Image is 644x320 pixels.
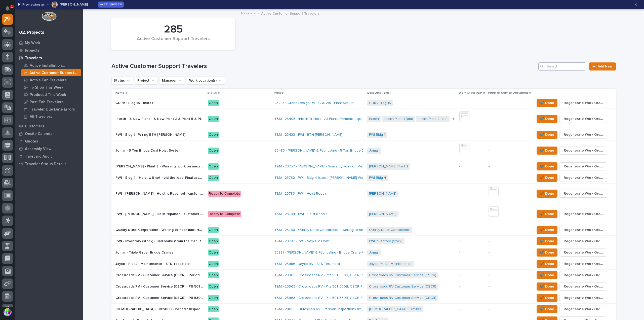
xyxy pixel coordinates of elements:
p: - [489,262,531,266]
p: GDRV - Bldg 15 - Install [115,100,154,105]
a: T&M - 24003 - Dutchmen RV - Periodic Inspections 815,340,320,810,830,802/803 [274,307,404,311]
span: ✔️ Done [540,100,554,106]
p: - [489,239,531,243]
a: T&M - 23784 - PWI - Hoist Repair [274,212,327,216]
div: Open [208,163,219,170]
button: ✔️ Done [537,99,557,107]
div: Open [208,250,219,256]
p: Quality Steel Corporation - Waiting to hear back from customer for price approval [115,227,205,232]
a: Powered byPylon [35,132,61,136]
p: - [459,239,485,243]
button: Manager [160,77,185,85]
button: Regenerate Work Order [559,226,607,234]
tr: GDRV - Bldg 15 - InstallGDRV - Bldg 15 - Install Open23283 - Grand Design RV - GDRV15 - Plant Set... [111,97,616,109]
button: ✔️ Done [537,174,557,182]
button: Regenerate Work Order [559,131,607,139]
a: Assembly View [15,145,83,153]
tr: PWI - Bldg 4 - Hoist will not hold the load. Final assembly identified the problem while load tes... [111,172,616,184]
span: ✔️ Done [540,295,554,301]
span: ✔️ Done [540,261,554,267]
tr: PWI - Inventory (stock) - Bad brake (from the manufacturer)PWI - Inventory (stock) - Bad brake (f... [111,236,616,247]
p: Active Customer Support Travelers [29,71,79,75]
a: Intech Plant 2 (old) [418,117,448,121]
div: Open [208,100,219,106]
div: Open [208,283,219,290]
a: PWI Inventory (stock) [369,239,403,243]
button: ✔️ Done [537,131,557,139]
button: Regenerate Work Order [559,210,607,218]
tr: Crossroads RV - Customer Service (CSCR) - Plt 530B Periodic InspectionCrossroads RV - Customer Se... [111,292,616,303]
a: Crossroads RV Customer Service (CSCR) [369,285,436,289]
button: ✔️ Done [537,190,557,198]
p: - [459,176,485,180]
div: Open [208,261,219,267]
span: Add New [598,65,613,68]
button: Regenerate Work Order [559,147,607,155]
button: Regenerate Work Order [559,282,607,291]
button: Project [135,77,158,85]
button: ✔️ Done [537,305,557,313]
a: [DEMOGRAPHIC_DATA] 802/803 [369,307,421,311]
p: How can we help? [5,28,92,36]
p: Project [274,90,285,96]
p: Name [115,90,124,96]
button: ✔️ Done [537,248,557,257]
span: ✔️ Done [540,191,554,197]
p: [PERSON_NAME] [60,3,88,6]
div: 📖 [5,121,9,125]
p: Status [207,90,217,96]
p: Work Order PDF [459,90,482,96]
a: T&M - 23782 - PWI - Bldg 4 (stock) [PERSON_NAME] Warranty Hoist [274,176,381,180]
div: Open [208,295,219,301]
p: Projects [25,48,39,53]
a: Jomar [369,149,379,153]
p: - [489,273,531,277]
tr: [DEMOGRAPHIC_DATA] - 802/803 - Periodic Inspections[DEMOGRAPHIC_DATA] - 802/803 - Periodic Inspec... [111,303,616,315]
span: ✔️ Done [540,227,554,233]
a: Jomar [369,251,379,255]
p: - [459,192,485,196]
span: Regenerate Work Order [564,272,603,278]
a: [PERSON_NAME] [369,212,396,216]
a: Onsite Calendar [15,130,83,137]
a: Quality Steel Corporation [369,228,410,232]
p: PWI - Lance Camper - Hoist is Repaired - customer purchased a new hoist and will not respond to e... [115,191,205,196]
a: Add New [589,62,616,70]
div: Open [208,148,219,154]
span: ✔️ Done [540,116,554,122]
a: T&M - 23433 - PWI - BTH [PERSON_NAME] [274,133,342,137]
span: Regenerate Work Order [564,148,603,154]
p: - [489,307,531,311]
p: Intech - & New Plant 1 & New Plant 2 & Plant 5 & Plant 1 (old) & Plant 2 (old) - Periodic Inspect... [115,116,205,121]
a: Intech Plant 1 (old) [384,117,413,121]
span: ✔️ Done [540,175,554,181]
p: Produced This Week [30,93,66,97]
button: ✔️ Done [537,282,557,291]
img: 1736555164131-43832dd5-751b-4058-ba23-39d91318e5a0 [10,100,14,104]
p: - [459,133,485,137]
a: Travelers [15,54,83,62]
a: Active Customer Support Travelers [19,69,83,76]
p: - [489,149,531,153]
p: Jayco - Plt 12 - Maintenance - STK Test Hoist [115,261,192,266]
a: Travelers [240,10,256,16]
p: Work Location(s) [367,90,391,96]
span: Regenerate Work Order [564,261,603,267]
p: Traveler Due Date Errors [30,107,75,112]
span: Regenerate Work Order [564,306,603,312]
a: T&M - 23787 - PWI - New CM Hoist [274,239,330,243]
img: Brittany Wendell [5,95,13,103]
a: Projects [15,47,83,54]
img: 1736555164131-43832dd5-751b-4058-ba23-39d91318e5a0 [10,86,14,90]
input: Search [538,62,586,70]
div: Open [208,272,219,278]
tr: Jomar - Triple Girder Bridge CranesJomar - Triple Girder Bridge Cranes Open23881 - [PERSON_NAME] ... [111,247,616,258]
span: Regenerate Work Order [564,295,603,301]
p: - [489,133,531,137]
p: - [459,296,485,300]
a: Crossroads RV Customer Service (CSCR) [369,296,436,300]
p: Travelers [25,56,42,60]
p: - [459,262,485,266]
a: T&M - 23757 - [PERSON_NAME] - Warranty work on Mezz Gate Again [274,164,385,169]
p: Proof of Service Document [488,90,528,96]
